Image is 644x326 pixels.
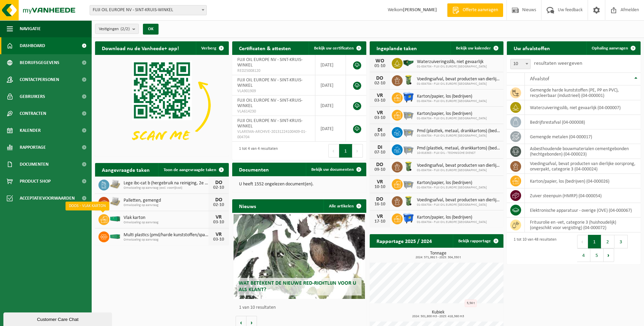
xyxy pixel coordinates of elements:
a: Bekijk uw documenten [306,163,366,176]
button: 1 [588,235,601,248]
span: Kalender [20,122,41,139]
td: [DATE] [315,96,346,116]
iframe: chat widget [3,311,113,326]
div: 5,56 t [465,300,477,307]
span: Vestigingen [99,24,130,34]
span: 10 [511,59,530,69]
div: DO [373,197,387,202]
span: Wat betekent de nieuwe RED-richtlijn voor u als klant? [239,281,356,292]
span: VLA614230 [237,109,310,114]
span: Omwisseling op aanvraag [124,238,208,242]
span: Verberg [201,46,216,50]
h2: Ingeplande taken [370,41,424,55]
div: 1 tot 10 van 48 resultaten [510,234,556,263]
div: 02-10 [212,203,225,207]
span: RED25008120 [237,68,310,74]
td: [DATE] [315,55,346,75]
td: [DATE] [315,116,346,142]
span: 01-004704 - FUJI OIL EUROPE [GEOGRAPHIC_DATA] [417,220,487,224]
span: Contactpersonen [20,71,59,88]
span: 2024: 501,800 m3 - 2025: 418,360 m3 [373,315,503,318]
div: 09-10 [373,167,387,172]
button: 1 [339,144,352,158]
button: Vestigingen(2/2) [95,24,139,34]
div: DO [373,76,387,81]
span: 01-004704 - FUJI OIL EUROPE [GEOGRAPHIC_DATA] [417,134,500,138]
h3: Kubiek [373,310,503,318]
button: Next [604,248,614,262]
h2: Download nu de Vanheede+ app! [95,41,186,55]
span: Ophaling aanvragen [592,46,628,50]
div: 07-10 [373,133,387,138]
span: Karton/papier, los (bedrijven) [417,111,487,117]
span: Karton/papier, los (bedrijven) [417,215,487,220]
div: VR [373,110,387,116]
td: bedrijfsrestafval (04-000008) [525,115,641,129]
td: voedingsafval, bevat producten van dierlijke oorsprong, onverpakt, categorie 3 (04-000024) [525,159,641,174]
h2: Aangevraagde taken [95,163,157,176]
button: OK [143,24,159,35]
h3: Tonnage [373,251,503,259]
div: 03-10 [212,220,225,225]
span: VLA901909 [237,88,310,94]
span: Waterzuiveringsslib, niet gevaarlijk [417,59,487,65]
div: 03-10 [373,116,387,120]
div: VR [212,232,225,237]
span: Lege ibc-cat b (hergebruik na reiniging, 2e keuze) [124,181,208,186]
img: WB-2500-GAL-GY-04 [403,143,414,155]
span: Voedingsafval, bevat producten van dierlijke oorsprong, onverpakt, categorie 3 [417,163,500,168]
span: 10-916363 - FUJI OIL - TECHNISCHE DIENST [417,151,500,155]
h2: Documenten [232,163,276,176]
span: Contracten [20,105,46,122]
span: Offerte aanvragen [461,7,500,14]
div: 01-10 [373,64,387,68]
a: Wat betekent de nieuwe RED-richtlijn voor u als klant? [234,214,365,299]
span: Omwisseling op aanvraag [124,221,208,225]
span: Voedingsafval, bevat producten van dierlijke oorsprong, onverpakt, categorie 3 [417,198,500,203]
span: Karton/papier, los (bedrijven) [417,94,487,99]
strong: [PERSON_NAME] [403,7,437,13]
td: asbesthoudende bouwmaterialen cementgebonden (hechtgebonden) (04-000023) [525,144,641,159]
img: HK-XR-30-GN-00 [109,216,121,222]
span: Vlak karton [124,215,208,221]
span: Palletten, gemengd [124,198,208,203]
label: resultaten weergeven [534,61,582,66]
span: Pmd (plastiek, metaal, drankkartons) (bedrijven) [417,128,500,134]
div: VR [373,93,387,98]
img: WB-0140-HPE-GN-50 [403,74,414,86]
a: Alle artikelen [324,199,366,213]
span: Toon de aangevraagde taken [164,168,216,172]
a: Bekijk rapportage [453,234,503,248]
button: 3 [614,235,628,248]
span: 01-004704 - FUJI OIL EUROPE [GEOGRAPHIC_DATA] [417,82,500,86]
a: Toon de aangevraagde taken [158,163,228,177]
a: Offerte aanvragen [447,3,503,17]
td: [DATE] [315,75,346,96]
button: Next [352,144,363,158]
span: 01-004704 - FUJI OIL EUROPE [GEOGRAPHIC_DATA] [417,99,487,103]
span: 10 [510,59,531,69]
img: HK-XS-16-GN-00 [403,57,414,68]
span: Documenten [20,156,49,173]
div: DO [212,180,225,185]
img: WB-2500-GAL-GY-04 [403,126,414,138]
span: 01-004704 - FUJI OIL EUROPE [GEOGRAPHIC_DATA] [417,117,487,121]
a: Bekijk uw certificaten [309,41,366,55]
h2: Rapportage 2025 / 2024 [370,234,439,247]
button: Previous [328,144,339,158]
img: HK-XC-30-GN-00 [109,233,121,239]
span: Karton/papier, los (bedrijven) [417,180,487,186]
span: Rapportage [20,139,46,156]
span: Navigatie [20,20,41,37]
img: LP-PA-00000-WDN-11 [109,179,121,190]
span: Bedrijfsgegevens [20,54,59,71]
td: waterzuiveringsslib, niet gevaarlijk (04-000007) [525,100,641,115]
a: Ophaling aanvragen [586,41,640,55]
span: Multi plastics (pmd/harde kunststoffen/spanbanden/eps/folie naturel/folie gemeng... [124,232,208,238]
span: FUJI OIL EUROPE NV - SINT-KRUIS-WINKEL [90,5,207,15]
span: Product Shop [20,173,51,190]
td: gemengde harde kunststoffen (PE, PP en PVC), recycleerbaar (industrieel) (04-000001) [525,85,641,100]
div: VR [373,179,387,185]
div: 03-10 [373,98,387,103]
